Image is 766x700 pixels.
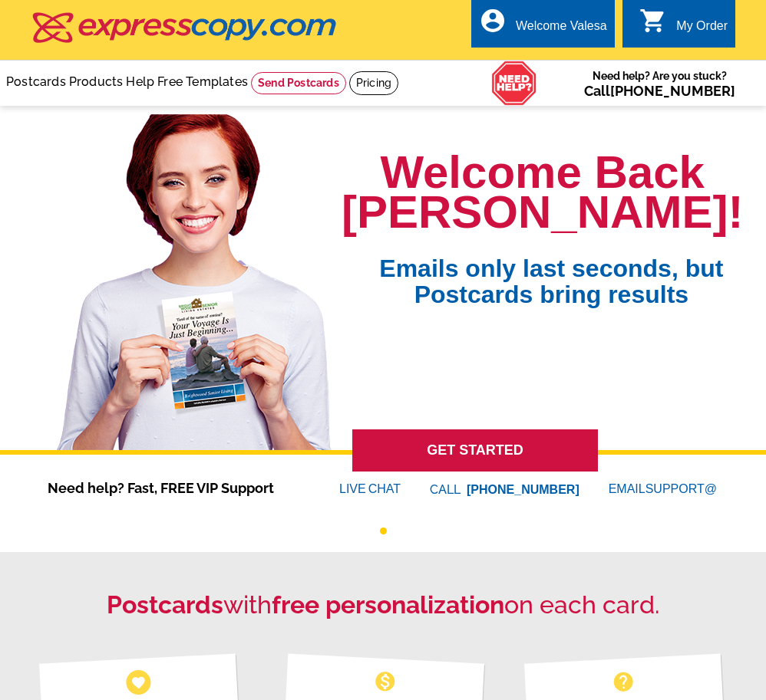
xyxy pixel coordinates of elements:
[272,590,504,619] strong: free personalization
[491,61,537,106] img: help
[609,482,719,495] a: EMAILSUPPORT@
[6,74,66,89] a: Postcards
[126,74,154,89] a: Help
[479,7,507,35] i: account_circle
[339,480,368,498] font: LIVE
[157,74,248,89] a: Free Templates
[380,527,387,534] button: 1 of 1
[48,114,342,450] img: welcome-back-logged-in.png
[584,68,735,99] span: Need help? Are you stuck?
[676,19,728,41] div: My Order
[69,74,124,89] a: Products
[639,17,728,36] a: shopping_cart My Order
[342,153,743,232] h1: Welcome Back [PERSON_NAME]!
[31,590,735,619] h2: with on each card.
[339,482,401,495] a: LIVECHAT
[48,478,293,498] span: Need help? Fast, FREE VIP Support
[359,232,743,307] span: Emails only last seconds, but Postcards bring results
[610,83,735,99] a: [PHONE_NUMBER]
[639,7,667,35] i: shopping_cart
[352,429,598,472] a: GET STARTED
[516,19,607,41] div: Welcome Valesa
[645,480,719,498] font: SUPPORT@
[373,669,398,694] span: monetization_on
[612,669,636,694] span: help
[584,83,735,99] span: Call
[130,674,147,690] span: favorite
[107,590,223,619] strong: Postcards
